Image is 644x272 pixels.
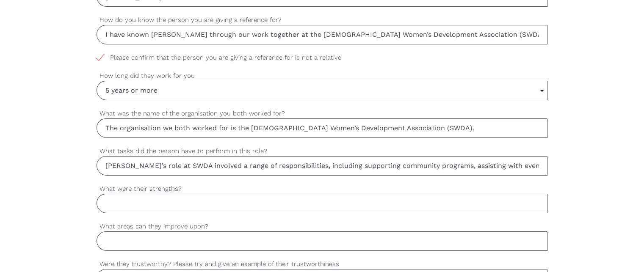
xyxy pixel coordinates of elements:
label: Were they trustworthy? Please try and give an example of their trustworthiness [97,259,547,269]
label: How do you know the person you are giving a reference for? [97,15,547,25]
label: What areas can they improve upon? [97,222,547,231]
span: Please confirm that the person you are giving a reference for is not a relative [97,53,357,63]
label: What was the name of the organisation you both worked for? [97,109,547,118]
label: What tasks did the person have to perform in this role? [97,146,547,156]
label: What were their strengths? [97,184,547,194]
label: How long did they work for you [97,71,547,81]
